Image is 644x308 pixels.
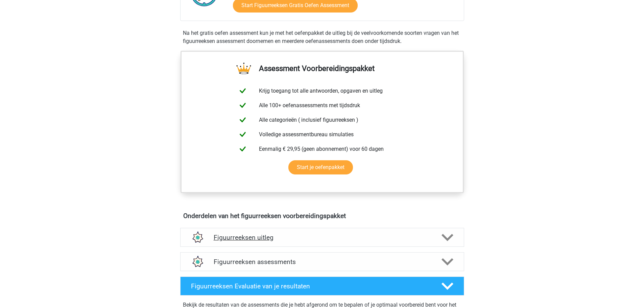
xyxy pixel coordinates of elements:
[180,29,464,45] div: Na het gratis oefen assessment kun je met het oefenpakket de uitleg bij de veelvoorkomende soorte...
[214,258,431,266] h4: Figuurreeksen assessments
[189,229,206,246] img: figuurreeksen uitleg
[191,282,431,290] h4: Figuurreeksen Evaluatie van je resultaten
[189,253,206,270] img: figuurreeksen assessments
[214,234,431,241] h4: Figuurreeksen uitleg
[177,277,467,295] a: Figuurreeksen Evaluatie van je resultaten
[288,160,353,174] a: Start je oefenpakket
[177,252,467,271] a: assessments Figuurreeksen assessments
[177,228,467,247] a: uitleg Figuurreeksen uitleg
[183,212,461,220] h4: Onderdelen van het figuurreeksen voorbereidingspakket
